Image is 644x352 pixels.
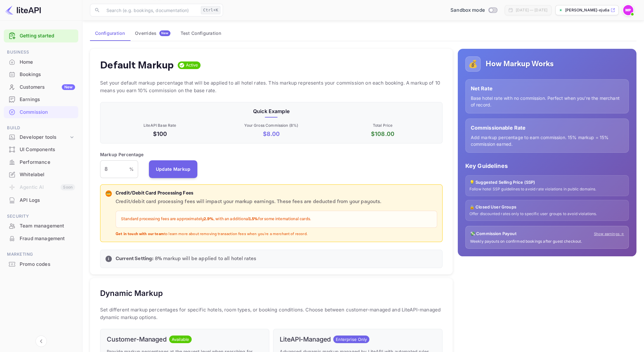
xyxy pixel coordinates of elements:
span: Build [4,125,78,131]
div: Customers [20,84,75,91]
p: 💰 [468,58,478,70]
p: Set your default markup percentage that will be applied to all hotel rates. This markup represent... [100,79,443,94]
a: Team management [4,220,78,232]
div: Developer tools [20,134,69,141]
div: Overrides [135,30,170,36]
div: Switch to Production mode [448,7,500,14]
a: Home [4,56,78,68]
button: Test Configuration [175,26,226,41]
div: Promo codes [4,258,78,271]
span: Sandbox mode [450,7,485,14]
input: 0 [100,160,129,178]
div: Bookings [4,68,78,81]
p: $ 108.00 [328,130,437,138]
a: Commission [4,106,78,118]
div: Team management [20,222,75,230]
div: UI Components [4,144,78,156]
p: 💡 Suggested Selling Price (SSP) [469,179,625,186]
p: 🔒 Closed User Groups [469,204,625,210]
h6: LiteAPI-Managed [280,336,331,343]
div: API Logs [4,194,78,207]
div: Performance [20,159,75,166]
p: to learn more about removing transaction fees when you're a merchant of record. [116,232,437,237]
div: Home [20,59,75,66]
div: New [62,84,75,90]
div: Promo codes [20,261,75,268]
div: Team management [4,220,78,232]
a: Show earnings → [594,231,624,237]
span: Active [183,62,201,68]
p: Set different markup percentages for specific hotels, room types, or booking conditions. Choose b... [100,306,443,321]
h4: Default Markup [100,59,174,72]
p: Base hotel rate with no commission. Perfect when you're the merchant of record. [471,95,623,108]
div: Whitelabel [4,169,78,181]
p: Weekly payouts on confirmed bookings after guest checkout. [470,239,624,244]
p: Quick Example [105,107,437,115]
div: Earnings [4,93,78,106]
div: Fraud management [4,233,78,245]
span: Available [169,336,192,343]
p: Key Guidelines [465,162,629,170]
p: Standard processing fees are approximately , with an additional for some international cards. [121,216,432,222]
h5: Dynamic Markup [100,288,163,298]
span: Enterprise Only [333,336,369,343]
div: Commission [20,109,75,116]
p: Offer discounted rates only to specific user groups to avoid violations. [469,211,625,217]
div: [DATE] — [DATE] [516,7,547,13]
p: [PERSON_NAME]-eju6a.nuit... [565,7,609,13]
p: 8 % markup will be applied to all hotel rates [116,255,437,263]
div: Earnings [20,96,75,103]
p: % [129,166,134,172]
p: Your Gross Commission ( 8 %) [217,123,326,128]
button: Configuration [90,26,130,41]
a: Fraud management [4,233,78,244]
strong: 1.5% [249,216,258,222]
span: Security [4,213,78,220]
p: Markup Percentage [100,151,144,158]
p: $ 8.00 [217,130,326,138]
a: Bookings [4,68,78,80]
button: Update Markup [149,160,198,178]
p: $100 [105,130,214,138]
input: Search (e.g. bookings, documentation) [103,4,198,16]
p: LiteAPI Base Rate [105,123,214,128]
p: 💸 Commission Payout [470,231,517,237]
div: Fraud management [20,235,75,242]
div: CustomersNew [4,81,78,93]
img: LiteAPI logo [5,5,41,15]
p: Credit/debit card processing fees will impact your markup earnings. These fees are deducted from ... [116,198,437,206]
a: CustomersNew [4,81,78,93]
p: Follow hotel SSP guidelines to avoid rate violations in public domains. [469,187,625,192]
h6: Customer-Managed [107,336,167,343]
strong: Get in touch with our team [116,232,164,236]
a: Whitelabel [4,169,78,180]
a: Earnings [4,93,78,105]
div: Ctrl+K [201,6,220,14]
div: Whitelabel [20,171,75,178]
div: Home [4,56,78,68]
a: Performance [4,156,78,168]
div: Getting started [4,29,78,42]
p: Net Rate [471,85,623,92]
p: 💳 [106,191,111,196]
span: New [159,31,170,35]
strong: 2.9% [204,216,214,222]
span: Business [4,49,78,56]
p: Total Price [328,123,437,128]
div: Performance [4,156,78,169]
strong: Current Setting: [116,255,153,262]
a: Getting started [20,32,75,40]
h5: How Markup Works [486,59,554,69]
a: API Logs [4,194,78,206]
div: Commission [4,106,78,118]
p: Credit/Debit Card Processing Fees [116,190,437,197]
span: Marketing [4,251,78,258]
p: Commissionable Rate [471,124,623,131]
a: UI Components [4,144,78,155]
p: i [108,256,109,262]
p: Add markup percentage to earn commission. 15% markup = 15% commission earned. [471,134,623,147]
div: API Logs [20,197,75,204]
div: Developer tools [4,132,78,143]
a: Promo codes [4,258,78,270]
button: Collapse navigation [35,336,47,347]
